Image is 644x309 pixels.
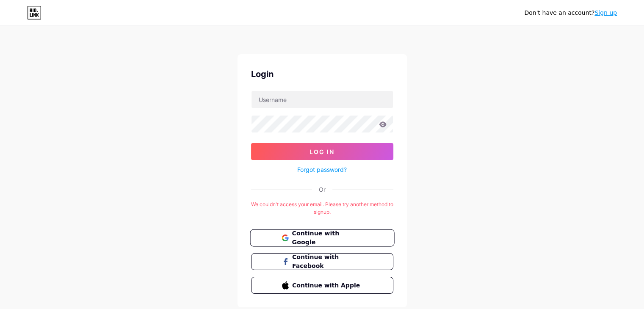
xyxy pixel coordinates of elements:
[524,8,617,17] div: Don't have an account?
[594,9,617,16] a: Sign up
[251,253,393,270] button: Continue with Facebook
[292,281,362,290] span: Continue with Apple
[251,277,393,294] button: Continue with Apple
[251,68,393,80] div: Login
[297,165,347,174] a: Forgot password?
[251,229,393,246] a: Continue with Google
[292,229,362,247] span: Continue with Google
[250,229,394,247] button: Continue with Google
[251,201,393,216] div: We couldn't access your email. Please try another method to signup.
[292,253,362,270] span: Continue with Facebook
[251,143,393,160] button: Log In
[319,185,326,194] div: Or
[252,91,393,108] input: Username
[310,148,334,155] span: Log In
